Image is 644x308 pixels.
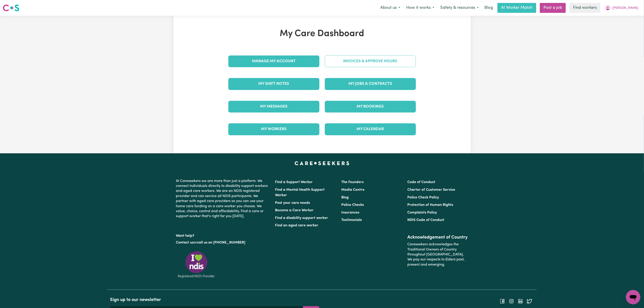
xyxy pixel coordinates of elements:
[518,299,523,303] a: Follow Careseekers on LinkedIn
[509,299,514,303] a: Follow Careseekers on Instagram
[407,203,453,207] a: Protection of Human Rights
[176,238,270,247] p: or
[176,241,194,244] a: Contact us
[275,180,313,184] a: Find a Support Worker
[176,251,217,279] img: Registered NDIS provider
[407,180,435,184] a: Code of Conduct
[275,216,328,220] a: Find a disability support worker
[325,78,416,90] a: My Jobs & Contracts
[275,209,314,212] a: Become a Care Worker
[569,3,600,13] a: Find workers
[275,224,319,227] a: Find an aged care worker
[612,6,638,11] span: [PERSON_NAME]
[407,240,468,269] p: Careseekers acknowledges the Traditional Owners of Country throughout [GEOGRAPHIC_DATA]. We pay o...
[626,290,640,304] iframe: Button to launch messaging window, conversation in progress
[228,55,319,67] a: Manage My Account
[176,232,270,238] p: Want help?
[403,3,437,13] button: How it works
[407,211,437,214] a: Complaints Policy
[228,78,319,90] a: My Shift Notes
[482,3,496,13] a: Blog
[325,101,416,113] a: My Bookings
[377,3,403,13] button: About us
[176,177,270,221] p: At Careseekers we are more than just a platform. We connect individuals directly to disability su...
[295,161,349,165] a: Careseekers home page
[110,297,319,303] h2: Sign up to our newsletter
[540,3,566,13] a: Post a job
[341,188,364,192] a: Media Centre
[407,188,455,192] a: Charter of Customer Service
[497,3,536,13] a: AI Worker Match
[527,299,532,303] a: Follow Careseekers on Twitter
[228,101,319,113] a: My Messages
[275,201,310,205] a: Post your care needs
[602,3,641,13] button: My Account
[197,241,245,244] a: call us on [PHONE_NUMBER]
[407,196,439,199] a: Police Check Policy
[341,180,364,184] a: The Founders
[341,211,359,214] a: Insurances
[500,299,505,303] a: Follow Careseekers on Facebook
[341,196,349,199] a: Blog
[437,3,482,13] button: Safety & resources
[228,123,319,135] a: My Workers
[3,4,19,12] img: Careseekers logo
[325,55,416,67] a: Invoices & Approve Hours
[226,28,419,39] h1: My Care Dashboard
[341,203,364,207] a: Police Checks
[325,123,416,135] a: My Calendar
[341,218,362,222] a: Testimonials
[3,3,19,13] a: Careseekers logo
[407,218,444,222] a: NDIS Code of Conduct
[407,235,468,240] h2: Acknowledgement of Country
[275,188,325,197] a: Find a Mental Health Support Worker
